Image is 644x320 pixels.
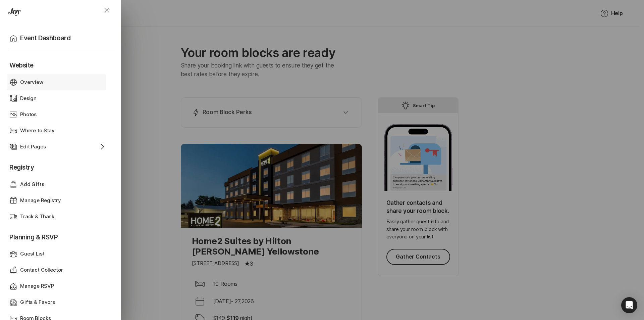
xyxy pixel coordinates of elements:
p: Track & Thank [20,213,54,221]
p: Gifts & Favors [20,299,55,306]
div: Open Intercom Messenger [621,297,637,313]
a: Gifts & Favors [9,294,109,311]
p: Design [20,95,37,102]
a: Overview [9,74,109,90]
p: Where to Stay [20,127,55,135]
p: Planning & RSVP [9,225,109,246]
p: Registry [9,155,109,176]
p: Contact Collector [20,266,63,274]
p: Add Gifts [20,181,44,188]
a: Track & Thank [9,209,109,225]
a: Manage RSVP [9,278,109,294]
a: Photos [9,106,109,123]
p: Event Dashboard [20,34,70,43]
p: Guest List [20,250,45,258]
p: Edit Pages [20,143,46,151]
a: Add Gifts [9,176,109,192]
a: Guest List [9,246,109,262]
p: Manage Registry [20,197,61,204]
a: Manage Registry [9,192,109,209]
a: Event Dashboard [9,30,115,47]
a: Contact Collector [9,262,109,278]
p: Photos [20,111,37,119]
p: Overview [20,79,43,86]
button: Close [95,2,119,18]
a: Design [9,90,109,106]
a: Where to Stay [9,123,109,139]
p: Website [9,53,109,74]
p: Manage RSVP [20,282,54,290]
